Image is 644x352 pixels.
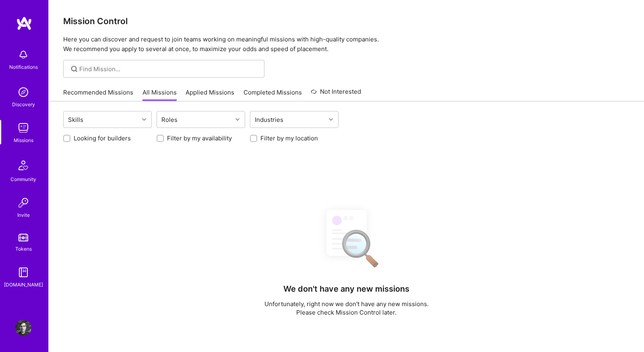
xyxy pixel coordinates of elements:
[235,117,239,121] i: icon Chevron
[142,88,177,101] a: All Missions
[74,134,131,142] label: Looking for builders
[66,114,85,126] div: Skills
[15,84,31,100] img: discovery
[260,134,318,142] label: Filter by my location
[15,245,32,253] div: Tokens
[10,175,36,183] div: Community
[15,320,31,336] img: User Avatar
[4,280,43,289] div: [DOMAIN_NAME]
[167,134,232,142] label: Filter by my availability
[329,117,333,121] i: icon Chevron
[9,63,38,71] div: Notifications
[19,234,28,241] img: tokens
[15,120,31,136] img: teamwork
[15,47,31,63] img: bell
[17,211,30,219] div: Invite
[63,35,630,54] p: Here you can discover and request to join teams working on meaningful missions with high-quality ...
[186,88,234,101] a: Applied Missions
[14,136,33,144] div: Missions
[253,114,285,126] div: Industries
[311,87,361,101] a: Not Interested
[244,88,302,101] a: Completed Missions
[159,114,180,126] div: Roles
[312,203,381,273] img: No Results
[264,300,429,308] p: Unfortunately, right now we don't have any new missions.
[14,156,33,175] img: Community
[264,308,429,317] p: Please check Mission Control later.
[12,100,35,109] div: Discovery
[70,64,79,74] i: icon SearchGrey
[15,195,31,211] img: Invite
[16,16,32,31] img: logo
[142,117,146,121] i: icon Chevron
[63,16,630,26] h3: Mission Control
[283,284,409,294] h4: We don't have any new missions
[15,264,31,280] img: guide book
[79,65,258,73] input: Find Mission...
[63,88,133,101] a: Recommended Missions
[13,320,33,336] a: User Avatar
